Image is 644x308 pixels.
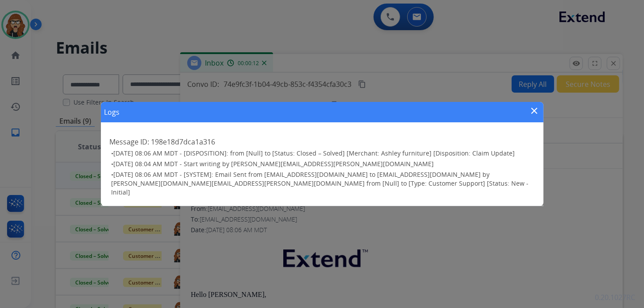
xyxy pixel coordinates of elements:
[112,149,535,158] h3: •
[114,160,434,168] span: [DATE] 08:04 AM MDT - Start writing by [PERSON_NAME][EMAIL_ADDRESS][PERSON_NAME][DOMAIN_NAME]
[110,137,150,147] span: Message ID:
[112,160,535,168] h3: •
[112,170,535,197] h3: •
[104,107,120,117] h1: Logs
[151,137,216,147] span: 198e18d7dca1a316
[114,149,515,157] span: [DATE] 08:06 AM MDT - [DISPOSITION]: from [Null] to [Status: Closed – Solved] [Merchant: Ashley f...
[529,105,540,116] mat-icon: close
[112,170,529,196] span: [DATE] 08:06 AM MDT - [SYSTEM]: Email Sent from [EMAIL_ADDRESS][DOMAIN_NAME] to [EMAIL_ADDRESS][D...
[595,292,635,303] p: 0.20.1027RC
